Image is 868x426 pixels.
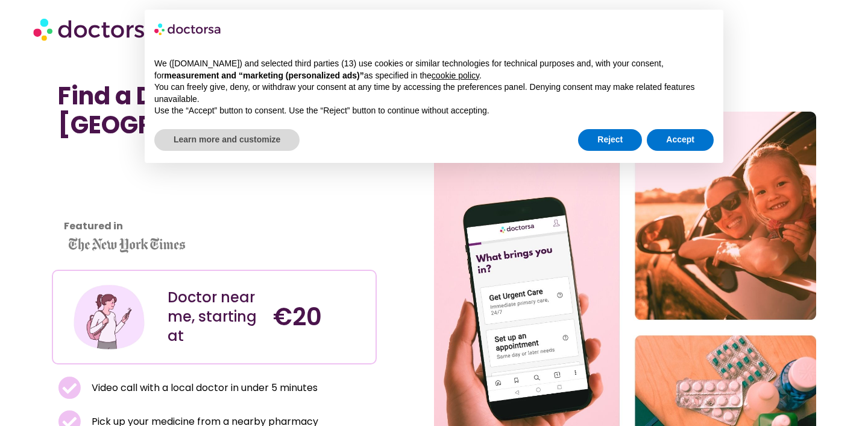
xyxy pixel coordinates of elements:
button: Accept [647,129,714,151]
p: We ([DOMAIN_NAME]) and selected third parties (13) use cookies or similar technologies for techni... [154,58,714,81]
strong: measurement and “marketing (personalized ads)” [164,71,363,80]
span: Video call with a local doctor in under 5 minutes [89,380,318,396]
p: Use the “Accept” button to consent. Use the “Reject” button to continue without accepting. [154,105,714,117]
iframe: Customer reviews powered by Trustpilot [58,151,166,242]
h4: €20 [273,302,366,331]
img: logo [154,19,222,39]
img: Illustration depicting a young woman in a casual outfit, engaged with her smartphone. She has a p... [72,280,146,355]
strong: Featured in [64,219,123,233]
p: You can freely give, deny, or withdraw your consent at any time by accessing the preferences pane... [154,81,714,105]
div: Doctor near me, starting at [168,288,261,346]
h1: Find a Doctor Near Me in [GEOGRAPHIC_DATA] [58,81,371,139]
button: Learn more and customize [154,129,300,151]
a: cookie policy [432,71,479,80]
button: Reject [578,129,642,151]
